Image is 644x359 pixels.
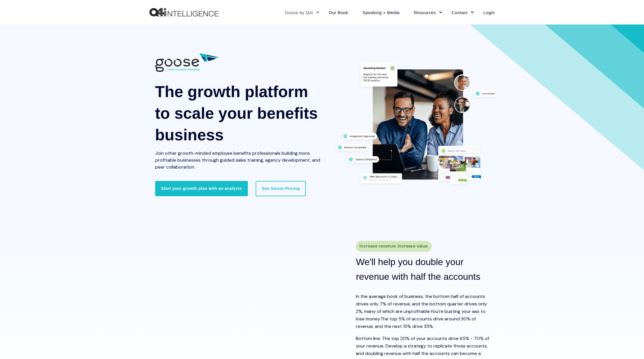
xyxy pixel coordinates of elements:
[149,8,219,17] img: Q4intelligence, LLC logo
[332,60,501,188] img: Two professionals working together at a desk surrounded by graphics displaying different features...
[149,8,219,17] a: Back to Home
[155,53,219,72] img: 01882 Goose Q4i Logo wTag-CC
[152,247,344,355] iframe: HubSpot Video
[155,181,248,196] a: Start your growth plan with an analysis
[256,181,306,196] a: See Goose Pricing
[356,293,487,314] span: n the average book of business, the bottom half of accounts drives only 7% of revenue, and the bo...
[356,255,495,284] h2: We'll help you double your revenue with half the accounts
[360,242,428,250] span: Increase revenue. Increase value.
[155,150,320,170] span: Join other growth-minded employee benefits professionals building more profitable businesses thro...
[356,293,357,299] span: I
[356,316,476,329] span: The top 5% of accounts drive around 30% of revenue, and the next 15% drive 35%.
[155,83,318,144] span: The growth platform to scale your benefits business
